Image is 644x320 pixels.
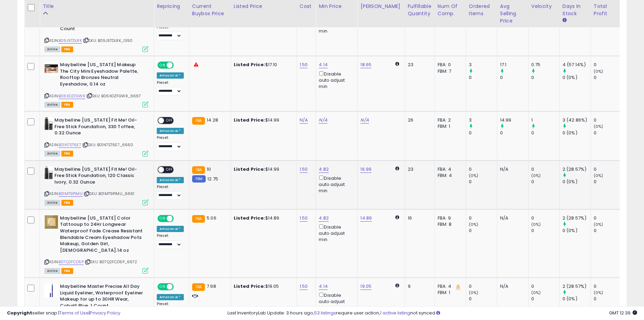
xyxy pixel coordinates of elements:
b: Listed Price: [234,117,265,123]
div: Total Profit [594,3,619,17]
small: (0%) [469,290,479,295]
div: 0 [531,215,559,221]
a: 16.99 [360,166,371,173]
div: 0 [594,166,622,172]
span: FBA [61,268,73,274]
div: ASIN: [44,6,148,51]
div: FBM: 4 [438,172,461,179]
span: | SKU: B01N7ST6E7_6660 [82,142,134,148]
b: Listed Price: [234,166,265,172]
div: 0 [469,166,497,172]
div: Amazon AI * [157,128,184,134]
div: ASIN: [44,117,148,155]
span: OFF [164,118,175,124]
span: FBA [61,102,73,108]
div: 0 [531,283,559,290]
img: 51a-0DH5pNL._SL40_.jpg [44,62,58,75]
div: 0 [469,283,497,290]
span: 10 [207,166,211,172]
a: 1.50 [300,283,308,290]
small: (0%) [531,222,541,227]
span: 14.28 [207,117,218,123]
a: 1.50 [300,166,308,173]
div: seller snap | | [7,310,120,317]
div: ASIN: [44,215,148,273]
small: (0%) [531,290,541,295]
strong: Copyright [7,310,32,316]
small: (0%) [594,173,603,178]
span: ON [158,284,167,290]
div: 0 (0%) [563,130,591,136]
div: $19.05 [234,283,291,290]
div: Amazon AI * [157,294,184,300]
div: Preset: [157,185,184,200]
span: OFF [164,167,175,172]
div: 0 [531,228,559,234]
div: FBA: 2 [438,117,461,123]
i: Calculated using Dynamic Max Price. [395,166,399,171]
div: [PERSON_NAME] [360,3,402,10]
div: 2 (28.57%) [563,283,591,290]
div: FBA: 4 [438,283,461,290]
a: Terms of Use [59,310,89,316]
div: 0 [594,130,622,136]
div: 0 [469,215,497,221]
a: 1 active listing [380,310,410,316]
b: Maybelline [US_STATE] Makeup The City Mini Eyeshadow Palette, Rooftop Bronzes Neutral Eyeshadow, ... [60,62,144,89]
div: Preset: [157,135,184,151]
div: Preset: [157,233,184,249]
img: 41lQYpthZHL._SL40_.jpg [44,117,53,131]
small: (0%) [594,222,603,227]
div: FBM: 1 [438,123,461,130]
small: FBA [192,117,205,125]
div: FBM: 7 [438,68,461,74]
div: FBA: 4 [438,166,461,172]
div: 2 (28.57%) [563,166,591,172]
small: Days In Stock. [563,17,567,24]
div: 16 [408,215,429,221]
div: Disable auto adjust min [319,223,352,243]
span: All listings currently available for purchase on Amazon [44,151,60,157]
div: 0 [531,179,559,185]
div: 23 [408,166,429,172]
span: 5.06 [207,215,216,221]
b: Listed Price: [234,283,265,290]
div: 0 (0%) [563,74,591,81]
i: Calculated using Dynamic Max Price. [395,215,399,220]
div: FBA: 9 [438,215,461,221]
a: 1.50 [300,215,308,222]
div: 0 [500,130,528,136]
span: All listings currently available for purchase on Amazon [44,102,60,108]
small: FBM [192,175,206,183]
a: B09J5TDLRK [59,38,82,44]
div: 2 (28.57%) [563,215,591,221]
div: Cost [300,3,313,10]
a: 4.82 [319,215,329,222]
a: N/A [319,117,327,124]
div: Disable auto adjust min [319,174,352,194]
div: 0 [469,74,497,81]
div: 0 [594,117,622,123]
span: FBA [61,46,73,52]
small: (0%) [594,124,603,129]
div: 3 (42.86%) [563,117,591,123]
div: 23 [408,62,429,68]
b: Maybelline [US_STATE] Fit Me! Oil-Free Stick Foundation, 330 Toffee, 0.32 Ounce [54,117,139,138]
div: 0 (0%) [563,296,591,302]
a: 4.14 [319,283,328,290]
b: Listed Price: [234,215,265,221]
div: Preset: [157,80,184,96]
span: All listings currently available for purchase on Amazon [44,268,60,274]
b: Maybelline Master Precise All Day Liquid Eyeliner, Waterproof Eyeliner Makeup for up to 30HR Wear... [60,283,144,311]
img: 41ydCmme3QL._SL40_.jpg [44,166,53,180]
a: 4.82 [319,166,329,173]
div: 9 [408,283,429,290]
div: ASIN: [44,166,148,205]
div: 0 (0%) [563,179,591,185]
div: 0 (0%) [563,228,591,234]
span: | SKU: B01MT9PIMU_6661 [84,191,135,196]
div: Preset: [157,25,184,41]
span: | SKU: B06XDZFGWR_6667 [86,93,141,99]
small: FBA [192,283,205,291]
span: ON [158,215,167,221]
